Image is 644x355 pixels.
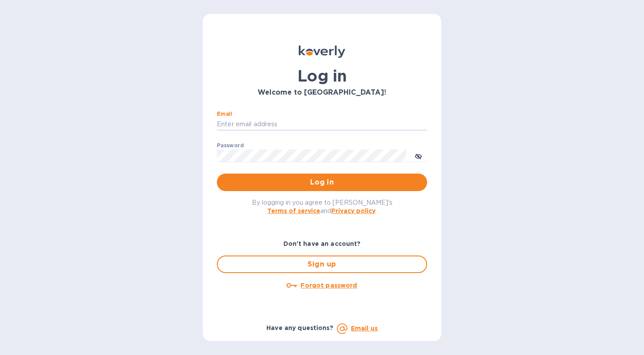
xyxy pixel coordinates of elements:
h3: Welcome to [GEOGRAPHIC_DATA]! [217,89,427,97]
h1: Log in [217,67,427,85]
button: Sign up [217,256,427,273]
span: Sign up [225,259,419,270]
a: Terms of service [267,207,320,214]
u: Forgot password [301,282,357,289]
button: toggle password visibility [410,147,427,164]
span: By logging in you agree to [PERSON_NAME]'s and . [252,199,393,214]
label: Email [217,111,232,117]
label: Password [217,143,244,148]
input: Enter email address [217,118,427,131]
button: Log in [217,174,427,191]
a: Email us [351,325,378,332]
span: Log in [224,177,420,188]
img: Koverly [299,46,345,58]
b: Have any questions? [266,324,333,331]
a: Privacy policy [331,207,375,214]
b: Don't have an account? [283,240,361,247]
